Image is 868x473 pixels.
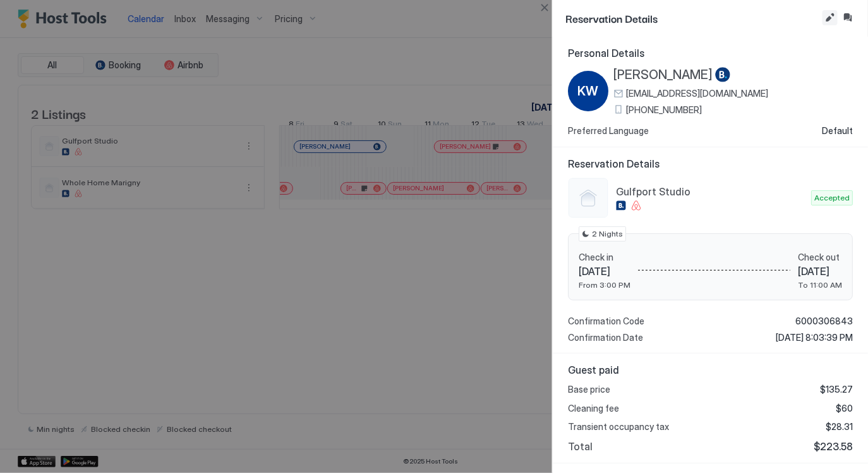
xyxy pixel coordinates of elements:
span: Base price [568,384,610,395]
span: Confirmation Date [568,332,643,343]
button: Inbox [840,10,855,25]
span: 2 Nights [592,228,623,240]
span: To 11:00 AM [798,280,842,290]
span: $28.31 [826,421,853,433]
span: 6000306843 [795,316,853,327]
span: [DATE] [579,265,630,278]
span: $135.27 [820,384,853,395]
span: Confirmation Code [568,316,644,327]
span: Guest paid [568,364,853,376]
button: Edit reservation [823,10,838,25]
span: Check out [798,252,842,263]
span: Cleaning fee [568,403,619,414]
span: Check in [579,252,630,263]
span: $223.58 [814,440,853,453]
span: [EMAIL_ADDRESS][DOMAIN_NAME] [626,88,768,99]
span: [PHONE_NUMBER] [626,104,702,116]
span: KW [578,82,599,101]
span: Total [568,440,593,453]
span: Transient occupancy tax [568,421,669,433]
span: Gulfport Studio [616,185,806,198]
span: [DATE] [798,265,842,278]
iframe: Intercom live chat [13,430,43,460]
span: Reservation Details [565,10,820,26]
span: Personal Details [568,47,853,59]
span: Reservation Details [568,157,853,170]
span: $60 [836,403,853,414]
span: Accepted [814,192,850,204]
span: Preferred Language [568,125,649,137]
span: Default [822,125,853,137]
span: From 3:00 PM [579,280,630,290]
span: [PERSON_NAME] [613,67,713,83]
span: [DATE] 8:03:39 PM [776,332,853,343]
